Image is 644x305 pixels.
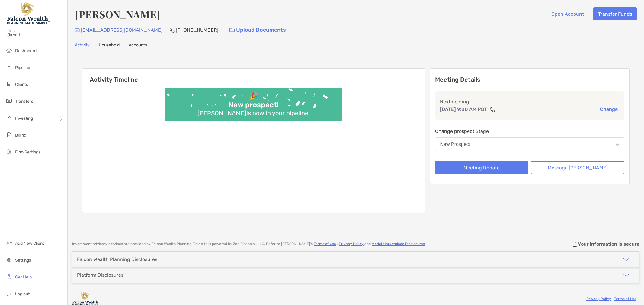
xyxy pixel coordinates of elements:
[15,149,40,155] span: Firm Settings
[82,69,425,83] h6: Activity Timeline
[247,92,261,101] div: 🎉
[72,242,426,246] p: Investment advisory services are provided by Falcon Wealth Planning . This site is powered by Zoe...
[435,161,529,174] button: Meeting Update
[195,109,312,117] div: [PERSON_NAME] is now in your pipeline.
[15,65,30,70] span: Pipeline
[7,2,50,24] img: Falcon Wealth Planning Logo
[372,242,425,246] a: Model Marketplace Disclosures
[15,133,26,138] span: Billing
[15,116,33,121] span: Investing
[5,256,13,263] img: settings icon
[176,26,218,34] p: [PHONE_NUMBER]
[77,256,157,262] div: Falcon Wealth Planning Disclosures
[546,7,588,20] button: Open Account
[440,98,620,105] p: Next meeting
[5,64,13,71] img: pipeline icon
[7,33,64,38] span: Jamil!
[170,28,175,33] img: Phone Icon
[578,241,639,247] p: Your information is secure
[15,291,30,297] span: Log out
[5,131,13,138] img: billing icon
[226,101,281,109] div: New prospect!
[15,99,33,104] span: Transfers
[5,239,13,247] img: add_new_client icon
[339,242,364,246] a: Privacy Policy
[99,42,120,49] a: Household
[5,290,13,297] img: logout icon
[5,47,13,54] img: dashboard icon
[81,26,162,34] p: [EMAIL_ADDRESS][DOMAIN_NAME]
[586,297,611,301] a: Privacy Policy
[165,88,342,116] img: Confetti
[623,272,630,279] img: icon arrow
[5,273,13,280] img: get-help icon
[435,127,625,135] p: Change prospect Stage
[440,105,487,113] p: [DATE] 9:00 AM PDT
[75,28,80,32] img: Email Icon
[616,143,619,146] img: Open dropdown arrow
[314,242,336,246] a: Terms of Use
[15,241,44,246] span: Add New Client
[15,48,37,53] span: Dashboard
[77,272,123,278] div: Platform Disclosures
[5,97,13,105] img: transfers icon
[15,82,28,87] span: Clients
[435,76,625,83] p: Meeting Details
[15,258,31,263] span: Settings
[531,161,624,174] button: Message [PERSON_NAME]
[490,107,495,112] img: communication type
[598,106,620,112] button: Change
[5,114,13,121] img: investing icon
[226,24,290,36] a: Upload Documents
[75,7,160,21] h4: [PERSON_NAME]
[435,137,625,151] button: New Prospect
[440,142,470,147] div: New Prospect
[623,256,630,263] img: icon arrow
[229,28,235,32] img: button icon
[614,297,636,301] a: Terms of Use
[75,42,90,49] a: Activity
[129,42,147,49] a: Accounts
[15,275,32,280] span: Get Help
[5,148,13,155] img: firm-settings icon
[5,80,13,88] img: clients icon
[593,7,637,20] button: Transfer Funds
